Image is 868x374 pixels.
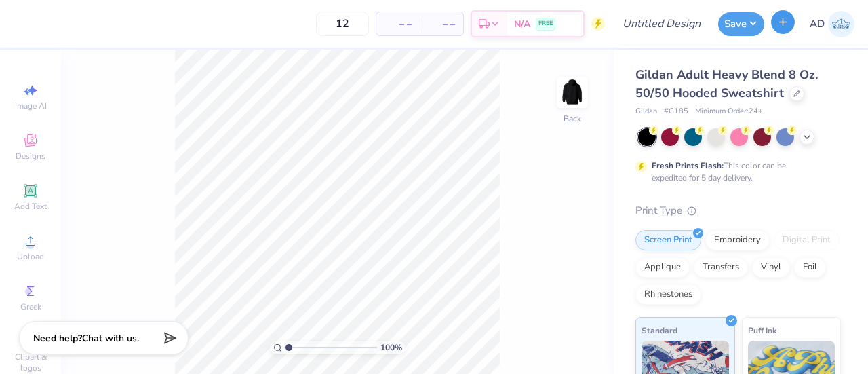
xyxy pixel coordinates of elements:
div: Foil [794,257,826,278]
a: AD [810,11,854,37]
input: – – [316,12,369,36]
span: # G185 [664,106,688,117]
div: Screen Print [635,230,701,250]
span: Standard [642,323,677,337]
span: Designs [16,151,45,162]
span: AD [810,16,825,32]
div: Transfers [694,257,748,278]
span: – – [428,17,455,31]
span: 100 % [380,341,402,354]
strong: Fresh Prints Flash: [652,160,724,171]
div: Applique [635,257,690,278]
span: Gildan [635,106,657,117]
span: Minimum Order: 24 + [695,106,763,117]
span: N/A [514,17,530,31]
span: Chat with us. [82,332,139,345]
div: Print Type [635,203,841,219]
button: Save [718,12,764,36]
span: Clipart & logos [7,352,54,373]
div: Rhinestones [635,284,701,305]
span: FREE [538,19,553,29]
div: Vinyl [752,257,790,278]
div: This color can be expedited for 5 day delivery. [652,160,818,184]
strong: Need help? [33,332,82,345]
img: Back [559,79,586,106]
input: Untitled Design [612,10,711,37]
div: Digital Print [774,230,840,250]
span: Gildan Adult Heavy Blend 8 Oz. 50/50 Hooded Sweatshirt [635,67,818,101]
span: Puff Ink [748,323,776,337]
span: Image AI [15,100,47,111]
span: – – [384,17,412,31]
span: Upload [17,251,44,262]
img: Ava Dee [828,11,854,37]
span: Greek [20,301,41,312]
span: Add Text [14,201,47,212]
div: Back [564,113,581,125]
div: Embroidery [705,230,770,250]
